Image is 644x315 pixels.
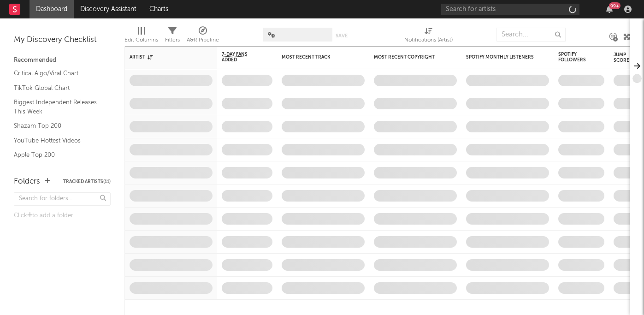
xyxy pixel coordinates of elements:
[14,83,101,93] a: TikTok Global Chart
[222,52,259,63] span: 7-Day Fans Added
[606,6,613,13] button: 99+
[165,35,180,46] div: Filters
[14,210,111,221] div: Click to add a folder.
[124,23,158,50] div: Edit Columns
[441,4,579,15] input: Search for artists
[14,192,111,206] input: Search for folders...
[14,150,101,160] a: Apple Top 200
[404,23,453,50] div: Notifications (Artist)
[609,2,620,9] div: 99 +
[187,35,219,46] div: A&R Pipeline
[374,54,443,60] div: Most Recent Copyright
[14,176,40,187] div: Folders
[404,35,453,46] div: Notifications (Artist)
[614,52,637,63] div: Jump Score
[63,179,111,184] button: Tracked Artists(11)
[14,121,101,131] a: Shazam Top 200
[466,54,535,60] div: Spotify Monthly Listeners
[187,23,219,50] div: A&R Pipeline
[14,97,101,116] a: Biggest Independent Releases This Week
[336,33,348,38] button: Save
[282,54,351,60] div: Most Recent Track
[14,136,101,146] a: YouTube Hottest Videos
[165,23,180,50] div: Filters
[14,68,101,78] a: Critical Algo/Viral Chart
[124,35,158,46] div: Edit Columns
[496,28,566,42] input: Search...
[14,35,111,46] div: My Discovery Checklist
[558,52,591,63] div: Spotify Followers
[130,54,199,60] div: Artist
[14,55,111,66] div: Recommended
